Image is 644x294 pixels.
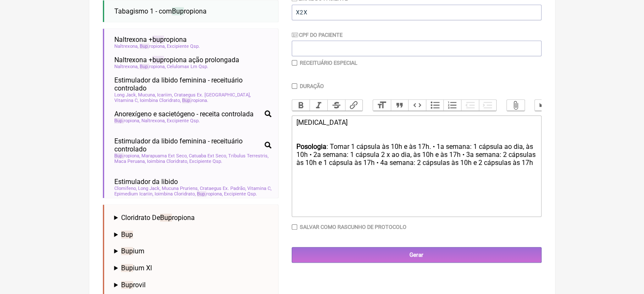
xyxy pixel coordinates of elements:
button: Undo [535,100,553,111]
button: Bold [292,100,310,111]
span: Cloridrato De ropiona [121,214,195,222]
span: Ioimbina Cloridrato [140,98,181,103]
span: Bup [121,231,133,239]
span: Bup [160,214,172,222]
summary: Buprovil [114,281,271,289]
span: Bup [121,264,133,272]
span: ropiona [114,118,140,124]
span: Bup [172,7,184,15]
span: Estimulador da libido [114,178,178,186]
button: Decrease Level [461,100,479,111]
span: Tabagismo 1 - com ropiona [114,7,207,15]
button: Code [408,100,426,111]
button: Increase Level [479,100,497,111]
span: Anorexígeno e sacietógeno - receita controlada [114,110,254,118]
input: Gerar [292,247,542,263]
summary: Bupium [114,247,271,255]
span: Vitamina C [247,186,271,191]
span: Naltrexona + ropiona ação prolongada [114,56,239,64]
span: Ioimbina Cloridrato [147,159,188,164]
span: Excipiente Qsp [167,44,200,49]
span: Bup [197,191,206,197]
span: Estimulador da libido feminina - receituário controlado [114,76,271,92]
span: Maca Peruana [114,159,146,164]
span: Bup [121,281,133,289]
span: ium Xl [121,264,152,272]
span: Epimedium Icariin [114,191,153,197]
span: ium [121,247,144,255]
span: Naltrexona [114,44,138,49]
summary: Cloridrato DeBupropiona [114,214,271,222]
span: Long Jack [114,92,137,98]
div: : Tomar 1 cápsula às 10h e às 17h. • 1a semana: 1 cápsula ao dia, às 10h • 2a semana: 1 cápsula 2... [296,143,536,176]
span: Celulomax Lm Qsp [167,64,208,69]
span: Mucuna Pruriens [162,186,199,191]
span: Bup [140,44,149,49]
span: Clomifeno [114,186,137,191]
span: Catuaba Ext Seco [189,153,227,159]
span: rovil [121,281,146,289]
span: Excipiente Qsp [224,191,257,197]
span: ropiona [182,98,208,103]
span: Marapuama Ext Seco [141,153,188,159]
span: Crataegus Ex. Padrão [200,186,246,191]
button: Bullets [426,100,444,111]
strong: Posologia [296,143,326,151]
span: Icariim [157,92,173,98]
label: CPF do Paciente [292,32,343,38]
label: Salvar como rascunho de Protocolo [300,224,406,230]
span: ropiona [197,191,223,197]
span: Naltrexona [141,118,166,124]
button: Attach Files [507,100,525,111]
summary: Bupium Xl [114,264,271,272]
button: Heading [373,100,391,111]
span: ropiona [140,44,166,49]
div: [MEDICAL_DATA] [296,118,536,143]
span: Naltrexona [114,64,138,69]
label: Duração [300,83,324,89]
summary: Bup [114,231,271,239]
span: Tribulus Terrestris [228,153,268,159]
span: Long Jack [138,186,160,191]
span: Bup [182,98,191,103]
span: Excipiente Qsp [189,159,222,164]
span: Excipiente Qsp [167,118,200,124]
span: bup [152,56,164,64]
span: Mucuna [138,92,156,98]
button: Strikethrough [327,100,345,111]
span: Naltrexona + ropiona [114,36,187,44]
span: Ioimbina Cloridrato [155,191,196,197]
span: Bup [121,247,133,255]
button: Link [345,100,363,111]
span: Bup [114,153,124,159]
button: Italic [310,100,327,111]
span: Crataegus Ex. [GEOGRAPHIC_DATA] [174,92,251,98]
span: ropiona [114,153,140,159]
label: Receituário Especial [300,60,357,66]
span: Vitamina C [114,98,138,103]
span: bup [152,36,164,44]
span: Estimulador da libido feminina - receituário controlado [114,137,261,153]
button: Numbers [443,100,461,111]
span: Bup [114,118,124,124]
span: Bup [140,64,149,69]
button: Quote [391,100,409,111]
span: ropiona [140,64,166,69]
